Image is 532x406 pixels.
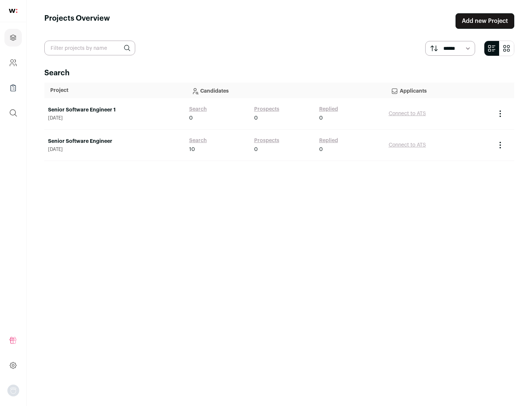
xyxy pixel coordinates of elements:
[456,13,514,29] a: Add new Project
[254,146,258,153] span: 0
[254,106,279,113] a: Prospects
[189,106,207,113] a: Search
[44,13,110,29] h1: Projects Overview
[254,137,279,144] a: Prospects
[191,83,379,98] p: Candidates
[319,137,338,144] a: Replied
[48,115,182,121] span: [DATE]
[48,106,182,114] a: Senior Software Engineer 1
[496,141,505,149] button: Project Actions
[189,114,193,122] span: 0
[4,54,22,72] a: Company and ATS Settings
[48,138,182,145] a: Senior Software Engineer
[496,109,505,118] button: Project Actions
[391,83,486,98] p: Applicants
[44,41,135,55] input: Filter projects by name
[189,146,195,153] span: 10
[7,385,19,396] button: Open dropdown
[9,9,17,13] img: wellfound-shorthand-0d5821cbd27db2630d0214b213865d53afaa358527fdda9d0ea32b1df1b89c2c.svg
[44,68,514,78] h2: Search
[7,385,19,396] img: nopic.png
[50,87,180,94] p: Project
[389,142,426,148] a: Connect to ATS
[254,114,258,122] span: 0
[4,29,22,47] a: Projects
[389,111,426,116] a: Connect to ATS
[189,137,207,144] a: Search
[4,79,22,97] a: Company Lists
[319,114,323,122] span: 0
[319,146,323,153] span: 0
[48,147,182,152] span: [DATE]
[319,106,338,113] a: Replied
